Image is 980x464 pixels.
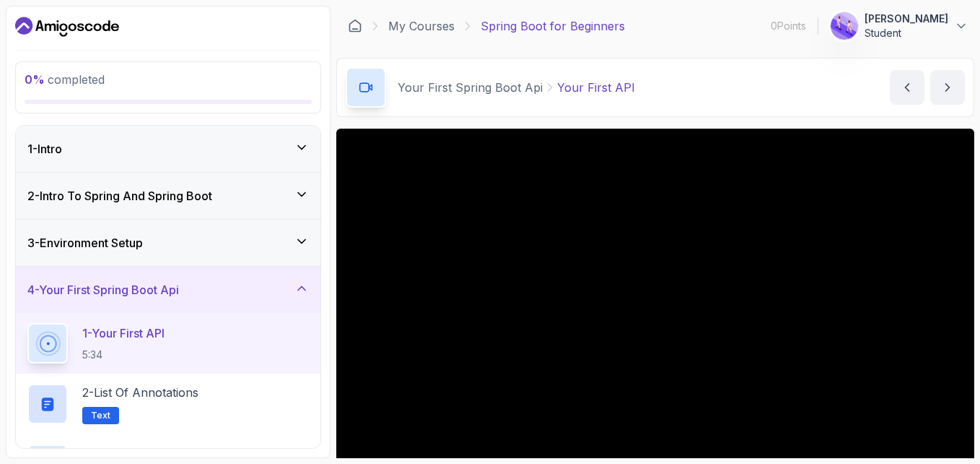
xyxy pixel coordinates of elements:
[15,15,119,38] a: Dashboard
[348,19,362,33] a: Dashboard
[27,323,309,364] button: 1-Your First API5:34
[830,12,968,40] button: user profile image[PERSON_NAME]Student
[82,446,250,463] p: 3 - What We Are Going To Build
[831,12,858,40] img: user profile image
[865,12,948,26] p: [PERSON_NAME]
[82,325,165,342] p: 1 - Your First API
[481,17,625,35] p: Spring Boot for Beginners
[16,126,320,172] button: 1-Intro
[27,281,179,298] h3: 4 - Your First Spring Boot Api
[91,410,110,421] span: Text
[16,267,320,313] button: 4-Your First Spring Boot Api
[771,19,806,33] p: 0 Points
[27,384,309,424] button: 2-List of AnnotationsText
[930,70,965,105] button: next content
[865,26,948,40] p: Student
[27,187,212,205] h3: 2 - Intro To Spring And Spring Boot
[398,79,543,96] p: Your First Spring Boot Api
[27,234,143,252] h3: 3 - Environment Setup
[890,70,924,105] button: previous content
[27,140,62,158] h3: 1 - Intro
[82,348,165,362] p: 5:34
[557,79,635,96] p: Your First API
[388,17,455,35] a: My Courses
[25,72,105,87] span: completed
[82,384,198,401] p: 2 - List of Annotations
[25,72,45,87] span: 0 %
[16,173,320,219] button: 2-Intro To Spring And Spring Boot
[16,220,320,266] button: 3-Environment Setup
